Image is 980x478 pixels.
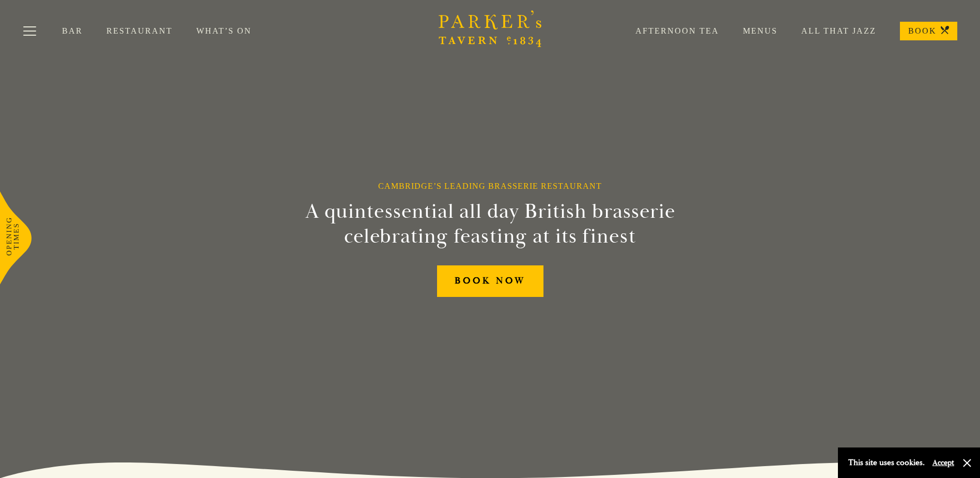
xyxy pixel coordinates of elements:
button: Accept [932,458,954,468]
a: BOOK NOW [437,265,543,297]
button: Close and accept [962,458,972,468]
h2: A quintessential all day British brasserie celebrating feasting at its finest [255,199,726,249]
h1: Cambridge’s Leading Brasserie Restaurant [378,181,602,191]
p: This site uses cookies. [848,455,925,470]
